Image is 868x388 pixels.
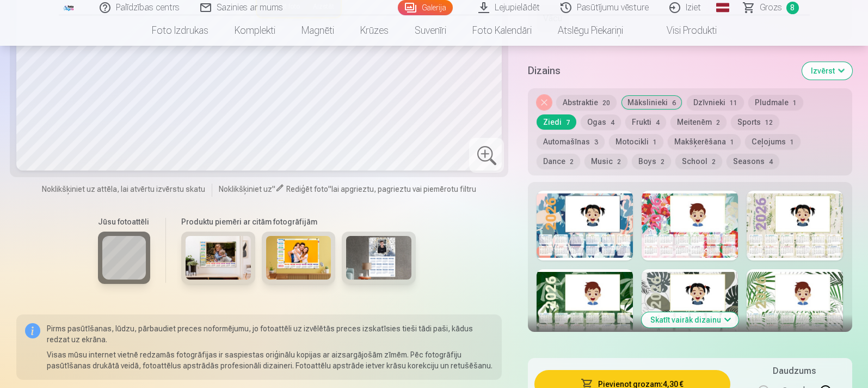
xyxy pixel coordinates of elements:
span: 1 [790,138,794,146]
span: 7 [566,119,570,126]
span: Rediģēt foto [286,185,328,193]
span: Grozs [760,1,782,14]
span: 2 [716,119,720,126]
p: Pirms pasūtīšanas, lūdzu, pārbaudiet preces noformējumu, jo fotoattēli uz izvēlētās preces izskat... [47,323,494,345]
a: Komplekti [221,15,288,46]
button: Meitenēm2 [670,114,727,130]
span: 2 [617,158,621,166]
a: Krūzes [347,15,402,46]
h6: Produktu piemēri ar citām fotogrāfijām [177,216,420,227]
a: Suvenīri [402,15,459,46]
span: 1 [730,138,734,146]
button: Skatīt vairāk dizainu [642,312,738,328]
h5: Dizains [528,63,793,78]
h5: Daudzums [773,365,816,378]
span: Noklikšķiniet uz [219,185,272,193]
img: /fa1 [63,4,75,11]
span: 1 [793,99,797,107]
span: " [272,185,275,193]
button: Izvērst [802,62,852,80]
button: Mākslinieki6 [621,95,682,110]
span: Noklikšķiniet uz attēla, lai atvērtu izvērstu skatu [42,184,205,195]
a: Foto izdrukas [139,15,221,46]
span: 2 [712,158,716,166]
span: 8 [786,2,799,14]
button: Sports12 [731,114,779,130]
span: 2 [570,158,574,166]
button: Ziedi7 [537,114,576,130]
button: Automašīnas3 [537,134,605,149]
span: 2 [661,158,664,166]
a: Magnēti [288,15,347,46]
span: 1 [653,138,657,146]
h6: Jūsu fotoattēli [98,216,150,227]
button: Pludmale1 [748,95,803,110]
button: Music2 [584,154,627,169]
span: 4 [656,119,660,126]
a: Atslēgu piekariņi [545,15,636,46]
span: lai apgrieztu, pagrieztu vai piemērotu filtru [331,185,476,193]
button: Abstraktie20 [556,95,617,110]
p: Visas mūsu internet vietnē redzamās fotogrāfijas ir saspiestas oriģinālu kopijas ar aizsargājošām... [47,349,494,371]
button: Dance2 [537,154,580,169]
button: Ogas4 [581,114,621,130]
button: School2 [675,154,722,169]
span: " [328,185,331,193]
span: 3 [594,138,598,146]
button: Dzīvnieki11 [687,95,744,110]
button: Boys2 [632,154,671,169]
a: Visi produkti [636,15,730,46]
span: 20 [602,99,610,107]
button: Makšķerēšana1 [668,134,741,149]
button: Frukti4 [625,114,666,130]
span: 12 [765,119,773,126]
button: Ceļojums1 [745,134,801,149]
button: Motocikli1 [609,134,663,149]
button: Seasons4 [727,154,779,169]
span: 4 [611,119,614,126]
a: Foto kalendāri [459,15,545,46]
span: 6 [672,99,676,107]
span: 4 [769,158,773,166]
span: 11 [730,99,737,107]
